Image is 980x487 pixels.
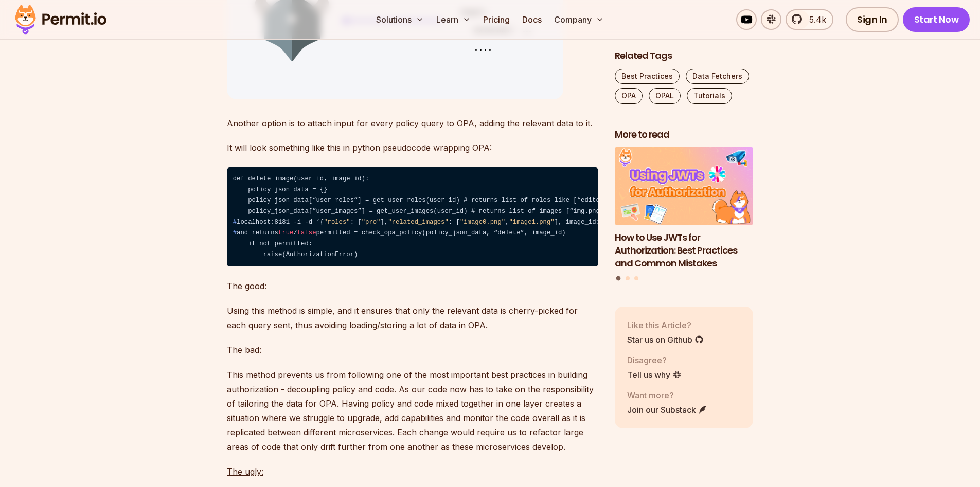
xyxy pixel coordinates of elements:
[278,229,293,237] span: true
[615,231,754,270] h3: How to Use JWTs for Authorization: Best Practices and Common Mistakes
[550,9,608,30] button: Company
[388,219,449,226] span: "related_images"
[686,69,749,84] a: Data Fetchers
[362,219,381,226] span: "pro"
[616,276,621,281] button: Go to slide 1
[615,49,754,62] h2: Related Tags
[227,345,261,355] u: The bad:
[634,276,638,280] button: Go to slide 3
[237,229,316,237] span: and returns /
[615,147,754,270] li: 1 of 3
[627,368,682,381] a: Tell us why
[324,219,350,226] span: "roles"
[786,9,833,30] a: 5.4k
[233,229,237,237] span: #
[615,128,754,141] h2: More to read
[687,88,732,104] a: Tutorials
[518,9,546,30] a: Docs
[627,333,704,346] a: Star us on Github
[627,404,707,416] a: Join our Substack
[626,276,630,280] button: Go to slide 2
[227,367,598,454] p: This method prevents us from following one of the most important best practices in building autho...
[803,13,826,26] span: 5.4k
[227,167,598,267] code: def delete_image(user_id, image_id): policy_json_data = {} policy_json_data[“user_roles”] = get_u...
[227,116,598,130] p: Another option is to attach input for every policy query to OPA, adding the relevant data to it.
[615,88,643,104] a: OPA
[233,219,237,226] span: #
[10,2,111,37] img: Permit logo
[615,69,680,84] a: Best Practices
[372,9,428,30] button: Solutions
[227,304,598,332] p: Using this method is simple, and it ensures that only the relevant data is cherry-picked for each...
[627,319,704,331] p: Like this Article?
[627,354,682,366] p: Disagree?
[479,9,514,30] a: Pricing
[460,219,505,226] span: "image0.png"
[903,7,970,32] a: Start Now
[432,9,475,30] button: Learn
[237,219,789,226] span: localhost:8181 -i -d ‘{ : [ ], : [ , ], image_id: “image2.png”}’ -H
[297,229,316,237] span: false
[846,7,899,32] a: Sign In
[627,389,707,401] p: Want more?
[615,147,754,282] div: Posts
[227,281,266,291] u: The good:
[227,466,263,477] u: The ugly:
[227,141,598,155] p: It will look something like this in python pseudocode wrapping OPA:
[509,219,554,226] span: "image1.png"
[649,88,681,104] a: OPAL
[615,147,754,226] img: How to Use JWTs for Authorization: Best Practices and Common Mistakes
